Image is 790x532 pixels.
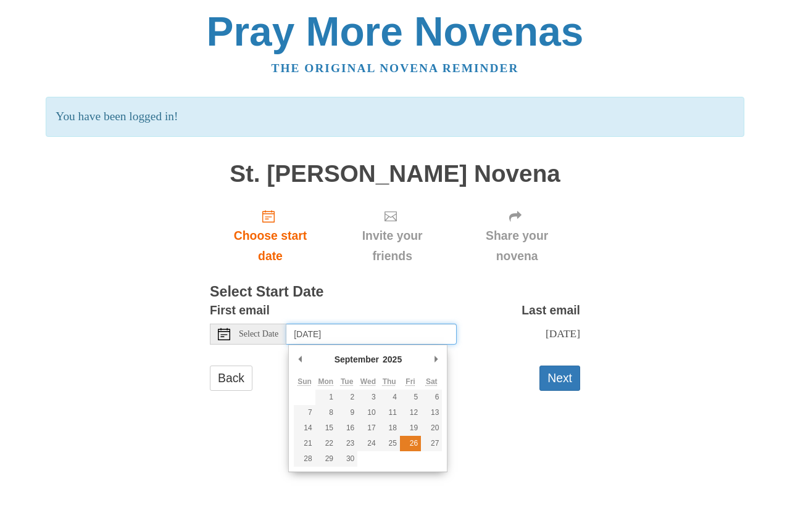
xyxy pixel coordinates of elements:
button: 11 [379,405,400,420]
button: 7 [294,405,315,420]
button: Previous Month [294,350,306,369]
button: 20 [421,420,442,436]
button: 19 [400,420,421,436]
a: Pray More Novenas [207,9,584,54]
button: 30 [336,451,357,467]
button: 12 [400,405,421,420]
button: Next [539,366,580,391]
button: 1 [315,390,336,405]
button: 14 [294,420,315,436]
abbr: Saturday [426,377,438,386]
button: Next Month [430,350,442,369]
button: 5 [400,390,421,405]
button: 16 [336,420,357,436]
button: 4 [379,390,400,405]
button: 22 [315,436,336,451]
button: 27 [421,436,442,451]
button: 13 [421,405,442,420]
button: 9 [336,405,357,420]
div: Click "Next" to confirm your start date first. [331,199,454,272]
div: Click "Next" to confirm your start date first. [454,199,580,272]
abbr: Friday [405,377,415,386]
abbr: Tuesday [341,377,353,386]
abbr: Monday [318,377,334,386]
button: 25 [379,436,400,451]
button: 6 [421,390,442,405]
label: First email [210,300,270,321]
abbr: Wednesday [360,377,376,386]
button: 2 [336,390,357,405]
button: 3 [357,390,378,405]
abbr: Thursday [383,377,396,386]
div: September [333,350,381,369]
h3: Select Start Date [210,284,580,300]
span: Share your novena [466,226,568,266]
input: Use the arrow keys to pick a date [286,324,457,345]
abbr: Sunday [297,377,312,386]
button: 17 [357,420,378,436]
button: 10 [357,405,378,420]
a: Choose start date [210,199,331,272]
h1: St. [PERSON_NAME] Novena [210,161,580,187]
button: 29 [315,451,336,467]
button: 23 [336,436,357,451]
div: 2025 [381,350,404,369]
span: Choose start date [222,226,318,266]
button: 24 [357,436,378,451]
span: Select Date [239,330,278,338]
a: Back [210,366,252,391]
button: 28 [294,451,315,467]
label: Last email [522,300,580,321]
p: You have been logged in! [46,97,744,137]
button: 21 [294,436,315,451]
span: [DATE] [546,327,580,340]
button: 26 [400,436,421,451]
span: Invite your friends [343,226,441,266]
button: 8 [315,405,336,420]
button: 18 [379,420,400,436]
a: The original novena reminder [272,62,519,75]
button: 15 [315,420,336,436]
